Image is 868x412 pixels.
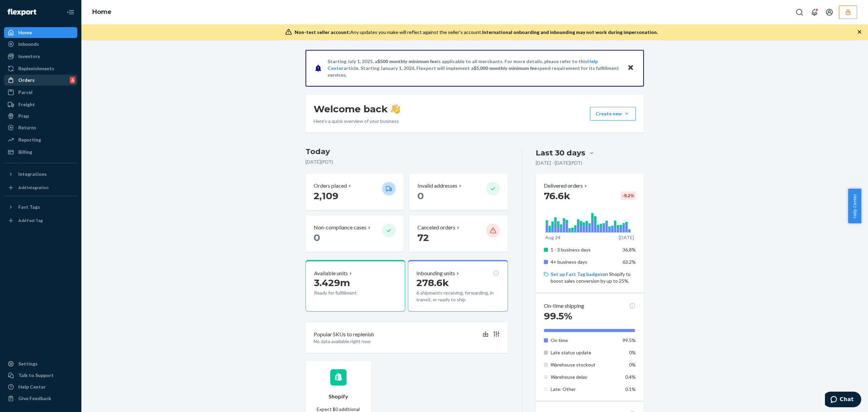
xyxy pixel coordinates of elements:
a: Add Fast Tag [4,215,77,226]
a: Reporting [4,134,77,145]
button: Canceled orders 72 [409,216,508,252]
button: Close Navigation [64,5,77,19]
iframe: Opens a widget where you can chat to one of our agents [825,392,861,409]
button: Available units3.429mReady for fulfillment [305,260,405,312]
button: Integrations [4,169,77,180]
p: Aug 24 [545,234,560,241]
p: Late status update [551,349,617,356]
span: 99.5% [623,337,636,343]
a: Help Center [4,381,77,392]
p: Orders placed [314,182,347,190]
span: 278.6k [416,277,449,288]
h3: Today [305,146,508,157]
button: Orders placed 2,109 [305,174,404,210]
div: Any updates you make will reflect against the seller's account. [295,29,658,36]
button: Talk to Support [4,370,77,381]
p: Here’s a quick overview of your business [314,118,400,125]
p: Warehouse delay [551,374,617,380]
div: Add Integration [18,185,48,190]
div: Inventory [18,53,40,60]
p: Canceled orders [417,224,455,231]
a: Freight [4,99,77,110]
a: Returns [4,122,77,133]
p: Ready for fulfillment [314,289,377,296]
a: Set up Fast Tag badges [551,271,603,277]
p: Warehouse stockout [551,361,617,368]
span: Non-test seller account: [295,29,350,35]
div: Orders [18,77,35,83]
div: Add Fast Tag [18,218,43,223]
p: Available units [314,269,348,277]
a: Inbounds [4,39,77,50]
div: Reporting [18,136,41,143]
p: 1 - 3 business days [551,246,617,253]
a: Parcel [4,87,77,98]
p: Popular SKUs to replenish [314,331,374,338]
button: Inbounding units278.6k6 shipments receiving, forwarding, in transit, or ready to ship [408,260,508,312]
div: 6 [70,77,75,83]
div: Replenishments [18,65,54,72]
button: Invalid addresses 0 [409,174,508,210]
div: Help Center [18,383,46,390]
span: 0% [629,350,636,355]
ol: breadcrumbs [87,2,117,22]
div: Parcel [18,89,33,96]
div: -9.2 % [621,191,636,200]
p: Inbounding units [416,269,455,277]
a: Orders6 [4,75,77,86]
button: Help Center [848,189,861,223]
p: On time [551,337,617,344]
button: Open notifications [808,5,821,19]
p: On-time shipping [544,302,584,310]
button: Give Feedback [4,393,77,404]
h1: Welcome back [314,103,400,115]
span: 0 [314,232,320,243]
a: Add Integration [4,182,77,193]
span: 72 [417,232,429,243]
span: 3.429m [314,277,350,288]
p: [DATE] [619,234,634,241]
button: Fast Tags [4,202,77,212]
a: Home [4,27,77,38]
span: $500 monthly minimum fee [377,58,437,64]
span: 36.8% [623,247,636,252]
a: Inventory [4,51,77,62]
span: 63.2% [623,259,636,265]
p: [DATE] - [DATE] ( PDT ) [536,160,582,166]
div: Billing [18,149,32,155]
div: Give Feedback [18,395,51,402]
div: Inbounds [18,41,39,48]
p: Late: Other [551,386,617,393]
span: 0.4% [625,374,636,380]
span: 0% [629,362,636,368]
div: Last 30 days [536,148,585,158]
button: Close [626,63,635,73]
span: 0.1% [625,386,636,392]
p: 4+ business days [551,259,617,265]
p: No data available right now [314,338,500,345]
div: Freight [18,101,35,108]
div: Prep [18,113,29,119]
span: $5,000 monthly minimum fee [474,65,537,71]
p: Starting July 1, 2025, a is applicable to all merchants. For more details, please refer to this a... [328,58,621,78]
p: 6 shipments receiving, forwarding, in transit, or ready to ship [416,289,499,303]
span: International onboarding and inbounding may not work during impersonation. [482,29,658,35]
span: 76.6k [544,190,570,202]
div: Home [18,29,32,36]
a: Home [92,8,112,16]
a: Settings [4,358,77,369]
p: on Shopify to boost sales conversion by up to 25%. [551,271,636,284]
a: Prep [4,111,77,121]
p: Invalid addresses [417,182,457,190]
div: Returns [18,124,36,131]
a: Replenishments [4,63,77,74]
img: Flexport logo [7,9,36,16]
div: Talk to Support [18,372,54,379]
button: Open Search Box [793,5,806,19]
button: Delivered orders [544,182,588,190]
a: Billing [4,147,77,157]
div: Settings [18,360,38,367]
